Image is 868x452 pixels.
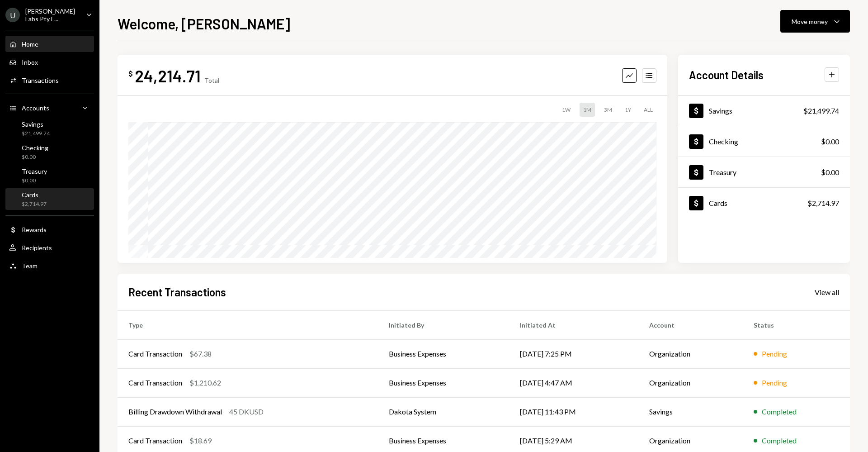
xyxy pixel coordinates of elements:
[509,310,638,339] th: Initiated At
[128,435,182,446] div: Card Transaction
[5,188,94,210] a: Cards$2,714.97
[5,221,94,238] a: Rewards
[5,72,94,88] a: Transactions
[678,188,850,218] a: Cards$2,714.97
[22,191,47,199] div: Cards
[135,66,201,86] div: 24,214.71
[709,199,727,207] div: Cards
[678,126,850,157] a: Checking$0.00
[378,310,509,339] th: Initiated By
[22,104,49,112] div: Accounts
[821,167,839,178] div: $0.00
[22,120,50,128] div: Savings
[762,377,787,388] div: Pending
[709,168,736,176] div: Treasury
[5,141,94,163] a: Checking$0.00
[821,136,839,147] div: $0.00
[678,157,850,187] a: Treasury$0.00
[25,7,79,23] div: [PERSON_NAME] Labs Pty L...
[118,14,290,33] h1: Welcome, [PERSON_NAME]
[22,130,50,138] div: $21,499.74
[762,406,797,417] div: Completed
[22,244,52,252] div: Recipients
[22,177,47,185] div: $0.00
[22,153,48,161] div: $0.00
[128,348,182,359] div: Card Transaction
[600,103,616,117] div: 3M
[558,103,574,117] div: 1W
[762,348,787,359] div: Pending
[128,406,222,417] div: Billing Drawdown Withdrawal
[22,58,38,66] div: Inbox
[378,339,509,368] td: Business Expenses
[621,103,635,117] div: 1Y
[22,40,38,48] div: Home
[743,310,850,339] th: Status
[22,144,48,152] div: Checking
[762,435,797,446] div: Completed
[128,377,182,388] div: Card Transaction
[5,100,94,116] a: Accounts
[5,239,94,256] a: Recipients
[780,10,850,33] button: Move money
[509,397,638,426] td: [DATE] 11:43 PM
[189,377,221,388] div: $1,210.62
[640,103,656,117] div: ALL
[509,368,638,397] td: [DATE] 4:47 AM
[5,36,94,52] a: Home
[815,287,839,297] a: View all
[709,106,732,115] div: Savings
[792,17,828,26] div: Move money
[5,165,94,186] a: Treasury$0.00
[189,348,212,359] div: $67.38
[580,103,595,117] div: 1M
[118,310,378,339] th: Type
[638,310,743,339] th: Account
[5,8,20,22] div: U
[22,167,47,175] div: Treasury
[378,368,509,397] td: Business Expenses
[128,285,226,300] h2: Recent Transactions
[5,118,94,139] a: Savings$21,499.74
[807,198,839,209] div: $2,714.97
[22,262,38,270] div: Team
[5,54,94,70] a: Inbox
[803,105,839,116] div: $21,499.74
[638,368,743,397] td: Organization
[22,76,59,84] div: Transactions
[638,339,743,368] td: Organization
[509,339,638,368] td: [DATE] 7:25 PM
[815,288,839,297] div: View all
[638,397,743,426] td: Savings
[204,76,219,84] div: Total
[22,226,47,233] div: Rewards
[709,137,738,146] div: Checking
[678,95,850,126] a: Savings$21,499.74
[189,435,212,446] div: $18.69
[378,397,509,426] td: Dakota System
[128,69,133,78] div: $
[689,67,764,82] h2: Account Details
[22,200,47,208] div: $2,714.97
[229,406,264,417] div: 45 DKUSD
[5,257,94,274] a: Team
